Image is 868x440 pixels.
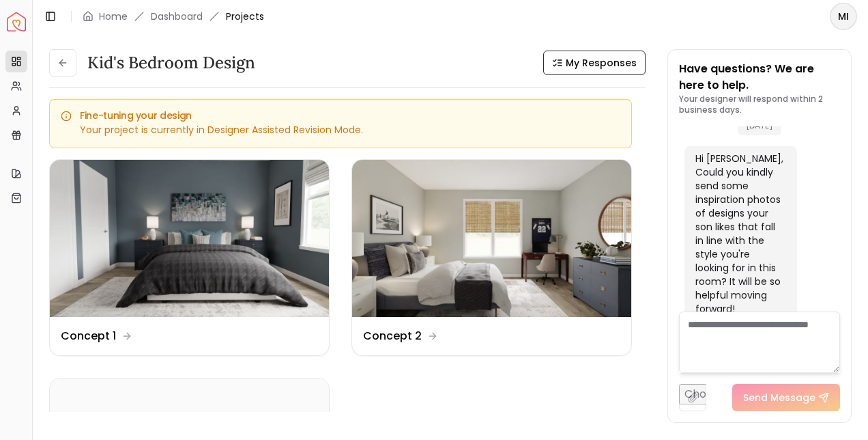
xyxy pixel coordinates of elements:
[351,159,632,356] a: Concept 2Concept 2
[352,160,631,317] img: Concept 2
[151,10,203,23] a: Dashboard
[61,111,620,120] h5: Fine-tuning your design
[679,61,840,94] p: Have questions? We are here to help.
[99,10,128,23] a: Home
[61,123,620,137] div: Your project is currently in Designer Assisted Revision Mode.
[87,52,255,74] h3: Kid's Bedroom Design
[363,328,422,344] dd: Concept 2
[49,159,330,356] a: Concept 1Concept 1
[695,152,783,316] div: Hi [PERSON_NAME], Could you kindly send some inspiration photos of designs your son likes that fa...
[830,3,857,30] button: MI
[83,10,264,23] nav: breadcrumb
[7,12,26,31] a: Spacejoy
[7,12,26,31] img: Spacejoy Logo
[831,4,856,29] span: MI
[50,160,329,317] img: Concept 1
[226,10,264,23] span: Projects
[679,94,840,115] p: Your designer will respond within 2 business days.
[543,51,646,75] button: My Responses
[566,56,637,70] span: My Responses
[61,328,116,344] dd: Concept 1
